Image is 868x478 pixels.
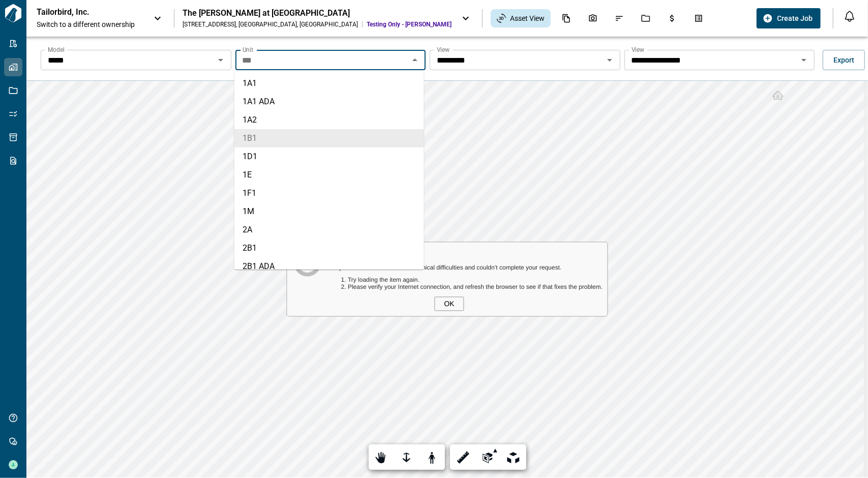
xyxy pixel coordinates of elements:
[327,264,603,272] div: Sorry. We seem to have some technical difficulties and couldn’t complete your request.
[348,277,603,284] li: Try loading the item again.
[437,45,450,54] label: View
[234,184,424,202] li: 1F1
[48,45,65,54] label: Model
[757,8,821,28] button: Create Job
[234,74,424,93] li: 1A1
[234,129,424,147] li: 1B1
[37,19,143,29] span: Switch to a different ownership
[797,53,811,67] button: Open
[662,10,683,27] div: Budgets
[632,45,645,54] label: View
[408,53,422,67] button: Close
[491,9,551,27] div: Asset View
[183,8,452,18] div: The [PERSON_NAME] at [GEOGRAPHIC_DATA]
[609,10,630,27] div: Issues & Info
[327,249,603,259] div: Network problem
[37,7,128,17] p: Tailorbird, Inc.
[234,111,424,129] li: 1A2
[556,10,577,27] div: Documents
[603,53,617,67] button: Open
[214,53,228,67] button: Open
[243,45,253,54] label: Unit
[833,55,854,65] span: Export
[777,13,813,23] span: Create Job
[367,20,452,28] span: Testing Only - [PERSON_NAME]
[823,50,865,70] button: Export
[234,166,424,184] li: 1E
[183,20,358,28] div: [STREET_ADDRESS] , [GEOGRAPHIC_DATA] , [GEOGRAPHIC_DATA]
[234,202,424,221] li: 1M
[435,297,464,311] div: OK
[234,257,424,276] li: 2B1 ADA
[688,10,709,27] div: Takeoff Center
[234,147,424,166] li: 1D1
[234,93,424,111] li: 1A1 ADA
[234,221,424,239] li: 2A
[635,10,656,27] div: Jobs
[234,239,424,257] li: 2B1
[842,8,858,24] button: Open notification feed
[348,284,603,291] li: Please verify your Internet connection, and refresh the browser to see if that fixes the problem.
[510,13,545,23] span: Asset View
[582,10,604,27] div: Photos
